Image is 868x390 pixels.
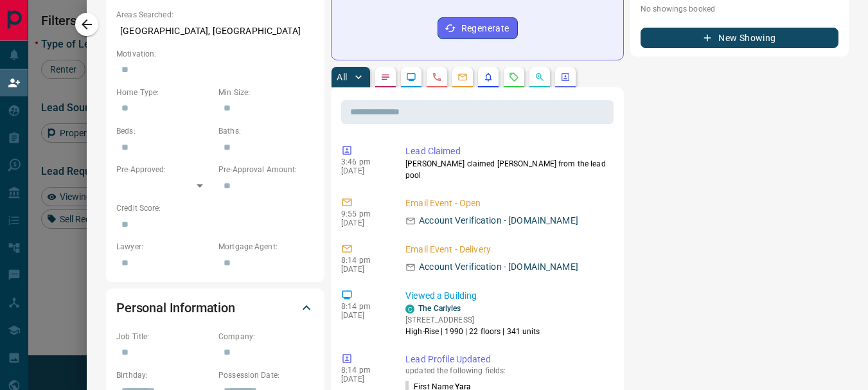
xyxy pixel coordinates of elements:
p: 8:14 pm [341,302,386,311]
p: Lead Profile Updated [405,353,608,366]
svg: Listing Alerts [483,72,493,82]
div: condos.ca [405,305,414,314]
p: Email Event - Open [405,197,608,210]
p: Beds: [116,125,212,137]
p: Motivation: [116,48,314,60]
p: [DATE] [341,166,386,175]
p: No showings booked [641,3,838,15]
p: Areas Searched: [116,9,314,21]
p: Lead Claimed [405,145,608,158]
p: Birthday: [116,369,212,381]
p: Possession Date: [218,369,314,381]
p: [DATE] [341,265,386,274]
p: [STREET_ADDRESS] [405,314,540,326]
p: Job Title: [116,331,212,342]
p: Credit Score: [116,202,314,214]
p: [GEOGRAPHIC_DATA], [GEOGRAPHIC_DATA] [116,21,314,42]
div: Personal Information [116,292,314,323]
p: Viewed a Building [405,289,608,303]
p: Account Verification - [DOMAIN_NAME] [419,214,578,227]
button: Regenerate [438,17,518,39]
p: Email Event - Delivery [405,243,608,256]
svg: Agent Actions [560,72,571,82]
p: Baths: [218,125,314,137]
p: [DATE] [341,218,386,227]
svg: Notes [380,72,391,82]
p: [PERSON_NAME] claimed [PERSON_NAME] from the lead pool [405,158,608,181]
p: Pre-Approved: [116,164,212,175]
p: Company: [218,331,314,342]
p: [DATE] [341,375,386,384]
svg: Calls [432,72,442,82]
svg: Requests [509,72,519,82]
p: 8:14 pm [341,366,386,375]
button: New Showing [641,28,838,48]
p: 3:46 pm [341,157,386,166]
p: updated the following fields: [405,366,608,375]
p: Home Type: [116,87,212,98]
p: Lawyer: [116,241,212,253]
a: The Carlyles [418,304,461,313]
p: Mortgage Agent: [218,241,314,253]
p: Account Verification - [DOMAIN_NAME] [419,260,578,274]
h2: Personal Information [116,297,235,318]
p: Pre-Approval Amount: [218,164,314,175]
p: Min Size: [218,87,314,98]
p: All [337,73,347,82]
p: 9:55 pm [341,209,386,218]
p: 8:14 pm [341,256,386,265]
svg: Lead Browsing Activity [406,72,416,82]
svg: Emails [457,72,468,82]
svg: Opportunities [535,72,545,82]
p: High-Rise | 1990 | 22 floors | 341 units [405,326,540,337]
p: [DATE] [341,311,386,320]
